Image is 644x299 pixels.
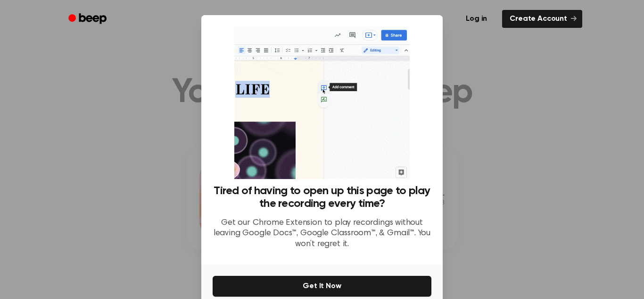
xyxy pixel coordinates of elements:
a: Create Account [502,10,582,28]
a: Beep [62,10,115,28]
h3: Tired of having to open up this page to play the recording every time? [213,185,431,210]
img: Beep extension in action [234,26,409,179]
p: Get our Chrome Extension to play recordings without leaving Google Docs™, Google Classroom™, & Gm... [213,218,431,250]
a: Log in [456,8,496,30]
button: Get It Now [213,276,431,297]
